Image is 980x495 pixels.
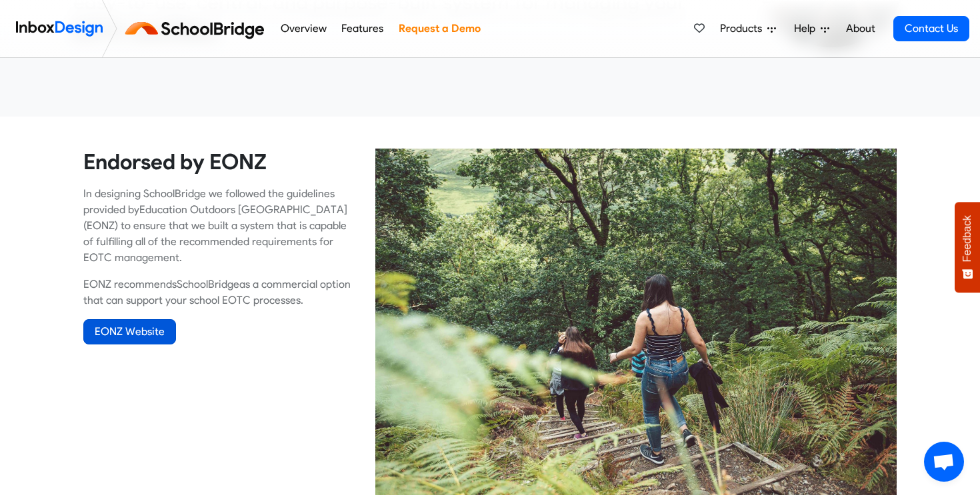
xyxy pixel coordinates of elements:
[83,149,355,175] heading: Endorsed by EONZ
[177,278,239,290] a: SchoolBridge
[961,215,973,262] span: Feedback
[139,203,347,216] a: Education Outdoors [GEOGRAPHIC_DATA]
[893,16,969,41] a: Contact Us
[789,15,835,42] a: Help
[83,276,355,308] p: EONZ recommends as a commercial option that can support your school EOTC processes.
[794,21,821,37] span: Help
[395,15,484,42] a: Request a Demo
[955,202,980,292] button: Feedback - Show survey
[83,186,355,266] p: In designing SchoolBridge we followed the guidelines provided by (EONZ) to ensure that we built a...
[83,319,176,344] a: EONZ Website
[277,15,330,42] a: Overview
[842,15,879,42] a: About
[123,13,273,45] img: schoolbridge logo
[720,21,767,37] span: Products
[338,15,387,42] a: Features
[924,442,964,482] a: Open chat
[715,15,781,42] a: Products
